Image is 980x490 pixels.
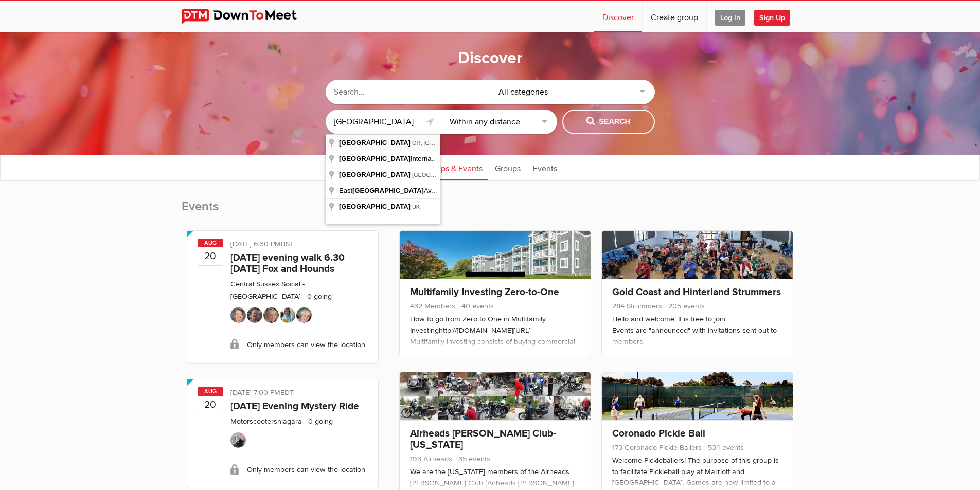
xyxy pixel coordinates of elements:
[230,387,368,401] div: [DATE] 7:00 PM
[230,251,345,275] a: [DATE] evening walk 6.30 [DATE] Fox and Hounds
[280,307,295,323] img: Caro Bates
[230,400,359,412] a: [DATE] Evening Mystery Ride
[303,292,332,301] li: 0 going
[230,307,246,323] img: Lou Phillips
[562,110,655,134] button: Search
[664,302,705,311] span: 205 events
[594,1,642,32] a: Discover
[281,240,294,248] span: Europe/London
[586,116,630,128] span: Search
[643,1,706,32] a: Create group
[410,302,455,311] span: 432 Members
[339,155,490,162] span: International Airport (PDX)
[490,80,655,104] div: All categories
[230,333,368,356] div: Only members can view the location
[612,443,702,452] span: 173 Coronado Pickle Ballers
[458,48,523,69] h1: Discover
[412,140,483,146] span: OR, [GEOGRAPHIC_DATA]
[230,280,305,301] a: Central Sussex Social - [GEOGRAPHIC_DATA]
[230,239,368,252] div: [DATE] 6:30 PM
[339,155,411,162] span: [GEOGRAPHIC_DATA]
[326,80,490,104] input: Search...
[230,432,246,448] img: Traveling Tim
[454,455,490,463] span: 35 events
[410,455,452,463] span: 193 Airheads
[394,198,799,225] h2: Groups
[754,10,790,26] span: Sign Up
[230,458,368,481] div: Only members can view the location
[339,203,411,210] span: [GEOGRAPHIC_DATA]
[263,307,279,323] img: Sally S
[412,172,533,178] span: [GEOGRAPHIC_DATA], [GEOGRAPHIC_DATA]
[612,427,705,440] a: Coronado Pickle Ball
[352,187,424,194] span: [GEOGRAPHIC_DATA]
[247,307,262,323] img: Ann van
[304,417,333,426] li: 0 going
[612,286,781,298] a: Gold Coast and Hinterland Strummers
[707,1,754,32] a: Log In
[182,9,313,24] img: DownToMeet
[704,443,744,452] span: 534 events
[198,247,223,265] b: 20
[418,155,488,180] a: Groups & Events
[754,1,798,32] a: Sign Up
[410,427,556,451] a: Airheads [PERSON_NAME] Club-[US_STATE]
[612,302,662,311] span: 284 Strummers
[339,171,411,178] span: [GEOGRAPHIC_DATA]
[410,286,559,298] a: Multifamily Investing Zero-to-One
[715,10,745,26] span: Log In
[230,417,302,426] a: Motorscootersniagara
[490,155,526,180] a: Groups
[412,204,420,210] span: UK
[198,239,223,247] span: Aug
[326,110,441,134] input: Location or ZIP-Code
[280,388,294,397] span: America/Toronto
[198,387,223,396] span: Aug
[339,139,411,147] span: [GEOGRAPHIC_DATA]
[528,155,562,180] a: Events
[457,302,494,311] span: 40 events
[182,198,384,225] h2: Events
[198,395,223,414] b: 20
[339,187,448,194] span: East Avenue
[296,307,312,323] img: Pauline Hainsworth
